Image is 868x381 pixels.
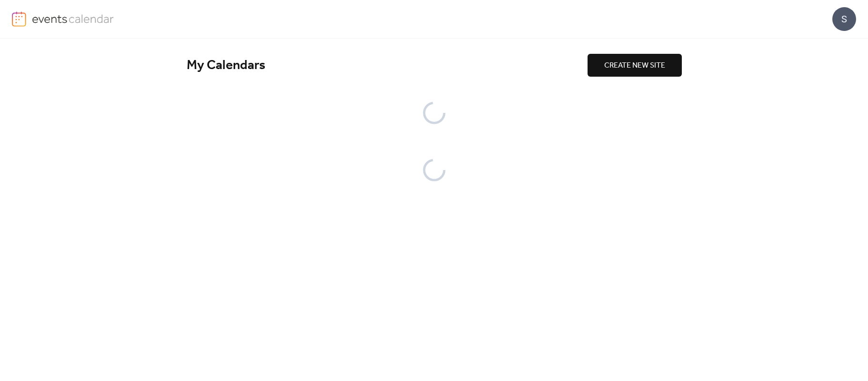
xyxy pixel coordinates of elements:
div: S [832,7,856,31]
div: My Calendars [187,57,588,74]
img: logo [12,11,26,27]
button: CREATE NEW SITE [588,54,682,77]
img: logo-type [32,11,114,26]
span: CREATE NEW SITE [604,60,665,71]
